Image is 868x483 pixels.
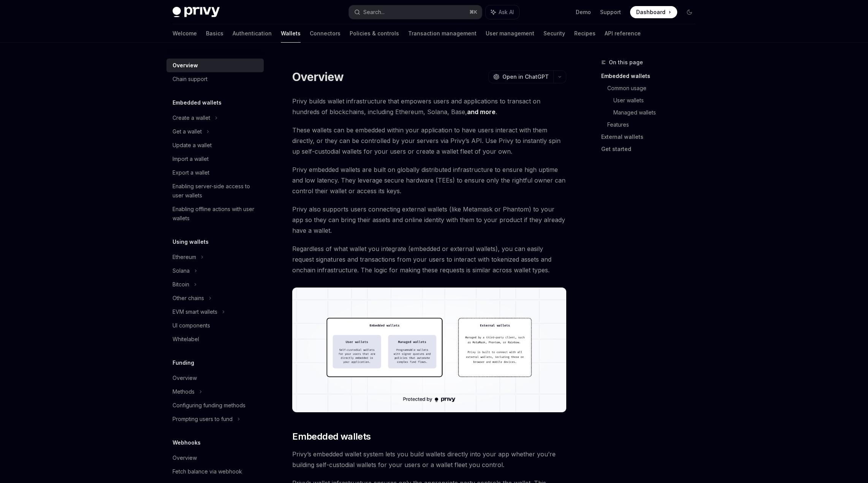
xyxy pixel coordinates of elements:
span: Privy’s embedded wallet system lets you build wallets directly into your app whether you’re build... [292,449,566,470]
a: Update a wallet [166,138,264,152]
a: and more [467,108,496,116]
div: Whitelabel [173,335,199,344]
div: Get a wallet [173,127,202,136]
a: External wallets [601,131,702,143]
a: Enabling server-side access to user wallets [166,180,264,202]
span: On this page [609,58,643,67]
a: Configuring funding methods [166,399,264,412]
span: Embedded wallets [292,431,371,443]
a: Overview [166,371,264,385]
a: Export a wallet [166,166,264,180]
div: Ethereum [173,253,196,262]
a: Import a wallet [166,152,264,166]
a: Transaction management [408,24,477,43]
h5: Funding [173,358,194,367]
div: Configuring funding methods [173,401,246,410]
a: Features [607,119,702,131]
a: API reference [605,24,641,43]
img: images/walletoverview.png [292,288,566,412]
span: Privy embedded wallets are built on globally distributed infrastructure to ensure high uptime and... [292,164,566,196]
div: UI components [173,321,210,330]
div: Other chains [173,294,204,303]
a: Overview [166,59,264,72]
a: Whitelabel [166,332,264,346]
h5: Using wallets [173,237,209,246]
div: Update a wallet [173,141,212,150]
a: Wallets [281,24,301,43]
span: Ask AI [499,8,514,16]
a: Policies & controls [350,24,399,43]
a: Chain support [166,72,264,86]
div: Export a wallet [173,168,209,177]
div: Overview [173,61,198,70]
img: dark logo [173,7,220,17]
button: Toggle dark mode [683,6,695,18]
button: Open in ChatGPT [488,70,553,83]
a: Welcome [173,24,197,43]
a: Connectors [310,24,341,43]
a: Recipes [574,24,596,43]
span: Regardless of what wallet you integrate (embedded or external wallets), you can easily request si... [292,243,566,275]
span: Dashboard [636,8,665,16]
div: Import a wallet [173,154,209,164]
span: These wallets can be embedded within your application to have users interact with them directly, ... [292,125,566,157]
a: Authentication [233,24,272,43]
div: Enabling offline actions with user wallets [173,205,259,223]
a: Managed wallets [613,106,702,119]
div: Enabling server-side access to user wallets [173,182,259,200]
span: Privy builds wallet infrastructure that empowers users and applications to transact on hundreds o... [292,96,566,117]
div: Bitcoin [173,280,189,289]
div: Search... [363,8,385,17]
a: Fetch balance via webhook [166,465,264,478]
div: Methods [173,387,195,396]
a: User management [486,24,534,43]
a: User wallets [613,94,702,106]
div: EVM smart wallets [173,307,217,316]
button: Ask AI [486,5,519,19]
span: ⌘ K [469,9,477,15]
a: UI components [166,319,264,332]
div: Solana [173,266,190,275]
a: Basics [206,24,223,43]
button: Search...⌘K [349,5,482,19]
a: Embedded wallets [601,70,702,82]
h5: Embedded wallets [173,98,222,107]
div: Overview [173,373,197,383]
a: Overview [166,451,264,465]
span: Open in ChatGPT [502,73,549,81]
a: Common usage [607,82,702,94]
div: Chain support [173,75,207,84]
div: Overview [173,453,197,462]
a: Get started [601,143,702,155]
div: Create a wallet [173,113,210,122]
h1: Overview [292,70,344,84]
div: Prompting users to fund [173,415,233,424]
h5: Webhooks [173,438,201,447]
span: Privy also supports users connecting external wallets (like Metamask or Phantom) to your app so t... [292,204,566,236]
a: Support [600,8,621,16]
a: Security [543,24,565,43]
a: Dashboard [630,6,677,18]
a: Enabling offline actions with user wallets [166,202,264,225]
a: Demo [576,8,591,16]
div: Fetch balance via webhook [173,467,242,476]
